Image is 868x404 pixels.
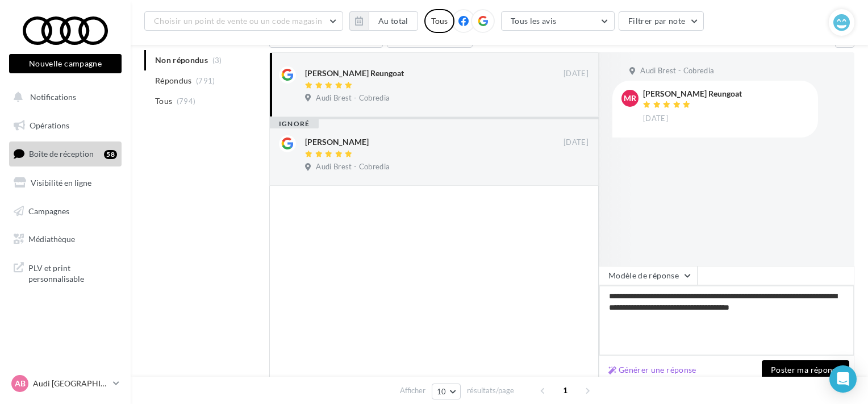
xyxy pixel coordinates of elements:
span: Audi Brest - Cobredia [640,66,714,76]
div: [PERSON_NAME] Reungoat [643,90,742,98]
button: Notifications [7,85,119,109]
button: Poster ma réponse [762,360,849,380]
span: PLV et print personnalisable [28,260,117,285]
span: Boîte de réception [29,149,94,159]
span: Médiathèque [28,234,75,244]
button: Au total [349,11,418,31]
span: Visibilité en ligne [31,178,91,188]
span: 10 [437,387,446,396]
span: (791) [196,76,215,85]
div: ignoré [270,119,319,128]
span: [DATE] [564,138,589,148]
span: [DATE] [643,114,668,124]
span: AB [15,378,26,389]
span: Choisir un point de vente ou un code magasin [154,16,322,26]
p: Audi [GEOGRAPHIC_DATA] [33,378,108,389]
span: [DATE] [564,69,589,79]
span: 1 [556,381,574,399]
a: Visibilité en ligne [7,171,124,195]
a: Médiathèque [7,227,124,251]
span: Afficher [400,385,425,396]
button: Modèle de réponse [599,266,698,285]
div: [PERSON_NAME] [305,136,369,148]
span: Tous les avis [511,16,557,26]
span: Notifications [30,92,76,102]
span: Répondus [155,75,192,86]
span: (794) [177,97,196,106]
span: MR [624,93,636,104]
button: Au total [369,11,418,31]
button: Choisir un point de vente ou un code magasin [144,11,343,31]
div: [PERSON_NAME] Reungoat [305,68,404,79]
button: Tous les avis [501,11,615,31]
a: Boîte de réception58 [7,141,124,166]
span: résultats/page [467,385,514,396]
a: Opérations [7,114,124,138]
span: Audi Brest - Cobredia [316,162,390,172]
span: Tous [155,95,172,107]
a: PLV et print personnalisable [7,256,124,289]
button: Filtrer par note [619,11,704,31]
div: Open Intercom Messenger [829,365,857,393]
span: Campagnes [28,206,69,215]
button: 10 [432,384,461,399]
button: Nouvelle campagne [9,54,122,73]
a: Campagnes [7,199,124,223]
a: AB Audi [GEOGRAPHIC_DATA] [9,373,122,394]
span: Audi Brest - Cobredia [316,93,390,103]
div: 58 [104,150,117,159]
button: Générer une réponse [604,363,701,377]
div: Tous [424,9,454,33]
span: Opérations [30,120,69,130]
